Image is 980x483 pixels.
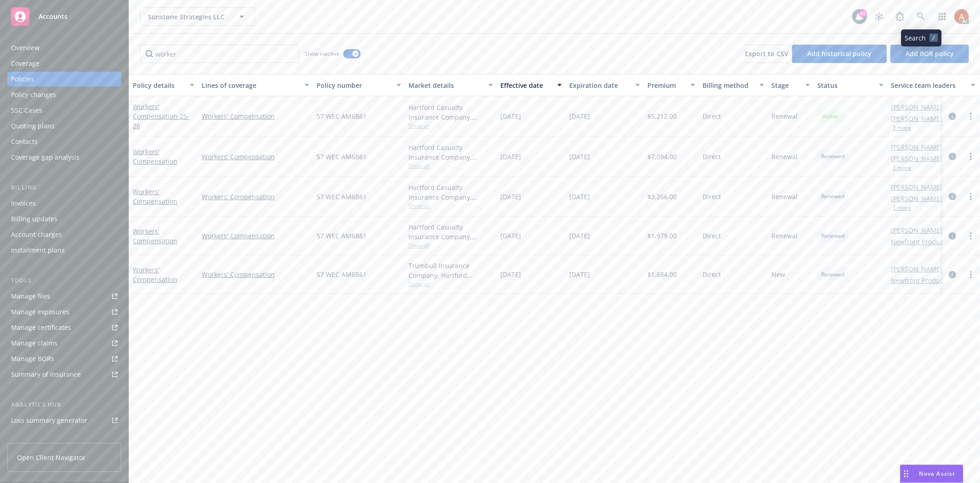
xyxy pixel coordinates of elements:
[814,74,887,96] button: Status
[133,265,177,284] a: Workers' Compensation
[408,162,493,170] span: Show all
[408,80,483,90] div: Market details
[745,49,788,58] span: Export to CSV
[140,7,255,26] button: Sunstone Strategies LLC
[11,320,71,335] div: Manage certificates
[11,56,40,71] div: Coverage
[11,119,55,133] div: Quoting plans
[7,183,121,192] div: Billing
[771,111,798,121] span: Renewal
[647,80,685,90] div: Premium
[893,205,911,211] button: 1 more
[569,111,590,121] span: [DATE]
[11,305,69,319] div: Manage exposures
[891,142,942,152] a: [PERSON_NAME]
[891,114,942,123] a: [PERSON_NAME]
[893,125,911,131] button: 1 more
[17,453,85,462] span: Open Client Navigator
[891,237,950,247] a: Newfront Producer
[497,74,566,96] button: Effective date
[202,152,309,161] a: Workers' Compensation
[947,191,958,202] a: circleInformation
[11,103,42,118] div: SSC Cases
[7,305,121,319] a: Manage exposures
[408,222,493,241] div: Hartford Casualty Insurance Company, Hartford Insurance Group
[569,270,590,279] span: [DATE]
[891,7,909,26] a: Report a Bug
[891,194,942,203] a: [PERSON_NAME]
[11,336,57,351] div: Manage claims
[821,192,844,201] span: Renewed
[771,231,798,241] span: Renewal
[900,465,963,483] button: Nova Assist
[313,74,405,96] button: Policy number
[500,80,552,90] div: Effective date
[821,112,839,121] span: Active
[7,134,121,149] a: Contacts
[7,212,121,226] a: Billing updates
[821,232,844,240] span: Renewed
[702,270,721,279] span: Direct
[11,351,54,366] div: Manage BORs
[7,351,121,366] a: Manage BORs
[7,276,121,285] div: Tools
[7,243,121,258] a: Installment plans
[891,154,942,163] a: [PERSON_NAME]
[569,192,590,201] span: [DATE]
[647,152,677,161] span: $7,094.00
[893,165,911,171] button: 1 more
[11,243,65,258] div: Installment plans
[11,227,62,242] div: Account charges
[947,111,958,122] a: circleInformation
[140,45,299,63] input: Filter by keyword...
[699,74,768,96] button: Billing method
[647,192,677,201] span: $3,266.00
[408,183,493,202] div: Hartford Casualty Insurance Company, Hartford Insurance Group
[500,270,521,279] span: [DATE]
[965,191,976,202] a: more
[202,192,309,201] a: Workers' Compensation
[965,111,976,122] a: more
[901,465,912,483] div: Drag to move
[647,231,677,241] span: $1,979.00
[148,12,227,22] span: Sunstone Strategies LLC
[702,192,721,201] span: Direct
[500,192,521,201] span: [DATE]
[771,192,798,201] span: Renewal
[39,13,68,20] span: Accounts
[7,150,121,165] a: Coverage gap analysis
[7,400,121,409] div: Analytics hub
[891,80,965,90] div: Service team leaders
[7,413,121,428] a: Loss summary generator
[317,80,391,90] div: Policy number
[133,102,189,130] a: Workers' Compensation
[11,72,34,86] div: Policies
[768,74,814,96] button: Stage
[891,102,942,112] a: [PERSON_NAME]
[7,87,121,102] a: Policy changes
[702,111,721,121] span: Direct
[7,289,121,304] a: Manage files
[11,196,36,211] div: Invoices
[405,74,497,96] button: Market details
[891,264,942,274] a: [PERSON_NAME]
[891,182,942,192] a: [PERSON_NAME]
[317,231,367,241] span: 57 WEC AM6B61
[647,111,677,121] span: $5,212.00
[702,231,721,241] span: Direct
[647,270,677,279] span: $1,684.00
[7,196,121,211] a: Invoices
[807,49,872,58] span: Add historical policy
[7,56,121,71] a: Coverage
[891,276,950,285] a: Newfront Producer
[202,270,309,279] a: Workers' Compensation
[408,143,493,162] div: Hartford Casualty Insurance Company, Hartford Insurance Group
[202,80,299,90] div: Lines of coverage
[317,270,367,279] span: 57 WEC AM6B61
[569,80,630,90] div: Expiration date
[133,80,184,90] div: Policy details
[954,9,969,24] img: photo
[11,150,79,165] div: Coverage gap analysis
[7,320,121,335] a: Manage certificates
[890,45,969,63] button: Add BOR policy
